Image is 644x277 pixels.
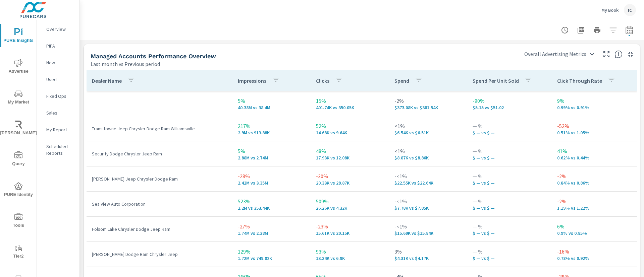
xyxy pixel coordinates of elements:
p: $ — vs $ — [473,230,546,236]
p: Dealer Name [92,77,122,84]
p: 0.78% vs 0.92% [557,256,632,261]
p: 52% [316,122,383,130]
span: Query [2,151,35,168]
p: <1% [394,122,462,130]
p: $4.31K vs $4.17K [394,256,462,261]
div: Overview [37,24,79,34]
p: 9% [557,97,632,105]
p: 523% [238,197,305,205]
p: 93% [316,248,383,256]
p: Spend Per Unit Sold [473,77,519,84]
p: 0.99% vs 0.91% [557,105,632,110]
p: 509% [316,197,383,205]
p: Folsom Lake Chrysler Dodge Jeep Ram [92,226,227,232]
p: Transitowne Jeep Chrysler Dodge Ram Williamsville [92,125,227,132]
p: $ — vs $ — [473,155,546,160]
p: $15.69K vs $15.84K [394,230,462,236]
p: 41% [557,147,632,155]
p: — % [473,248,546,256]
p: <1% [394,147,462,155]
p: 15% [316,97,383,105]
p: 2.42M vs 3.35M [238,180,305,186]
p: 6% [557,222,632,230]
p: -30% [316,172,383,180]
button: Minimize Widget [625,49,636,60]
p: $373.08K vs $381.54K [394,105,462,110]
p: Sales [46,110,74,116]
p: 26.26K vs 4.32K [316,205,383,211]
p: -2% [557,172,632,180]
p: $6.54K vs $6.51K [394,130,462,135]
p: [PERSON_NAME] Jeep Chrysler Dodge Ram [92,176,227,182]
p: Fixed Ops [46,93,74,99]
p: 13,342 vs 6,899 [316,256,383,261]
p: 5% [238,97,305,105]
p: Spend [394,77,409,84]
p: Security Dodge Chrysler Jeep Ram [92,150,227,157]
p: My Book [601,7,619,13]
p: $8,866 vs $8,858 [394,155,462,160]
p: -<1% [394,222,462,230]
p: Overview [46,26,74,32]
p: [PERSON_NAME] Dodge Ram Chrysler Jeep [92,251,227,258]
p: 2.88M vs 2.74M [238,155,305,160]
span: My Market [2,90,35,106]
p: Sea View Auto Corporation [92,201,227,207]
p: -23% [316,222,383,230]
p: 2,897,963 vs 913,883 [238,130,305,135]
p: — % [473,197,546,205]
span: Tools [2,213,35,229]
p: My Report [46,126,74,133]
p: 0.62% vs 0.44% [557,155,632,160]
p: $ — vs $ — [473,205,546,211]
p: $ — vs $ — [473,130,546,135]
p: Impressions [238,77,266,84]
p: -27% [238,222,305,230]
span: Understand managed dealer accounts performance broken by various segments. Use the dropdown in th... [614,50,623,58]
div: PIPA [37,41,79,51]
h5: Managed Accounts Performance Overview [91,53,216,60]
p: -52% [557,122,632,130]
p: Last month vs Previous period [91,60,160,68]
button: "Export Report to PDF" [574,23,588,37]
p: 1,717,747 vs 749,019 [238,256,305,261]
button: Print Report [590,23,604,37]
p: -16% [557,248,632,256]
p: 5% [238,147,305,155]
p: 0.51% vs 1.05% [557,130,632,135]
p: 17.93K vs 12.08K [316,155,383,160]
p: — % [473,147,546,155]
p: $5.15 vs $51.02 [473,105,546,110]
p: -2% [394,97,462,105]
p: 401.74K vs 350.05K [316,105,383,110]
p: — % [473,172,546,180]
p: Click Through Rate [557,77,602,84]
p: $ — vs $ — [473,180,546,186]
p: 1,736,140 vs 2,383,333 [238,230,305,236]
p: 129% [238,248,305,256]
div: Scheduled Reports [37,141,79,158]
p: — % [473,122,546,130]
p: -28% [238,172,305,180]
p: 1.19% vs 1.22% [557,205,632,211]
div: IC [624,4,636,16]
p: 40.38M vs 38.4M [238,105,305,110]
span: Advertise [2,59,35,75]
p: 3% [394,248,462,256]
span: PURE Insights [2,28,35,45]
button: Select Date Range [623,23,636,37]
p: — % [473,222,546,230]
p: 0.84% vs 0.86% [557,180,632,186]
div: Used [37,74,79,84]
p: -90% [473,97,546,105]
p: $ — vs $ — [473,256,546,261]
div: New [37,58,79,68]
span: Tier2 [2,244,35,260]
p: 2.2M vs 353.44K [238,205,305,211]
p: -<1% [394,197,462,205]
p: PIPA [46,43,74,49]
div: My Report [37,125,79,135]
p: New [46,59,74,66]
p: 14,676 vs 9,636 [316,130,383,135]
p: -<1% [394,172,462,180]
